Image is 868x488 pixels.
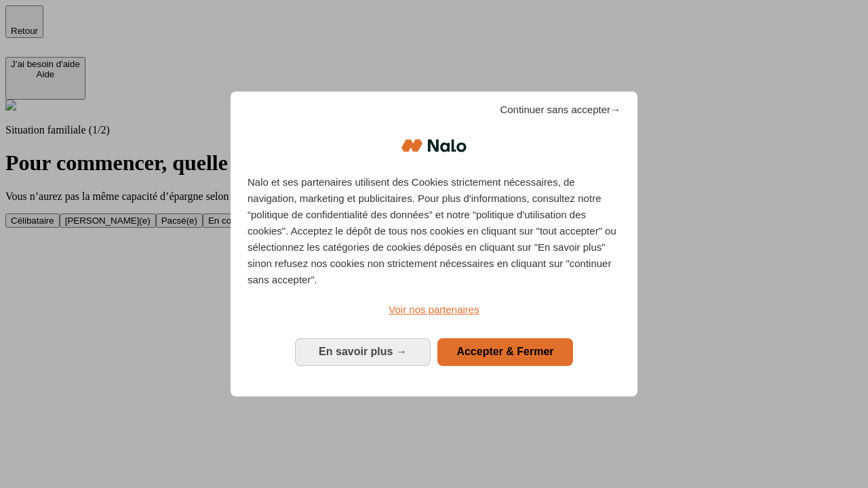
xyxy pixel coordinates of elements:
[248,174,620,288] p: Nalo et ses partenaires utilisent des Cookies strictement nécessaires, de navigation, marketing e...
[248,302,620,318] a: Voir nos partenaires
[389,304,479,315] span: Voir nos partenaires
[401,125,467,166] img: Logo
[456,346,553,357] span: Accepter & Fermer
[231,91,637,396] div: Bienvenue chez Nalo Gestion du consentement
[500,102,620,118] span: Continuer sans accepter→
[437,338,573,365] button: Accepter & Fermer: Accepter notre traitement des données et fermer
[319,346,407,357] span: En savoir plus →
[295,338,431,365] button: En savoir plus: Configurer vos consentements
